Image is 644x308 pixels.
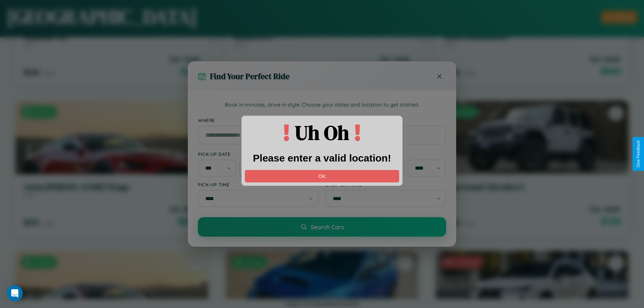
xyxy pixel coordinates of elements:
span: Search Cars [311,223,344,231]
label: Drop-off Time [325,182,446,187]
h3: Find Your Perfect Ride [210,71,289,82]
label: Pick-up Time [198,182,319,187]
p: Book in minutes, drive in style. Choose your dates and location to get started. [198,101,446,109]
label: Pick-up Date [198,151,319,157]
label: Drop-off Date [325,151,446,157]
label: Where [198,117,446,123]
